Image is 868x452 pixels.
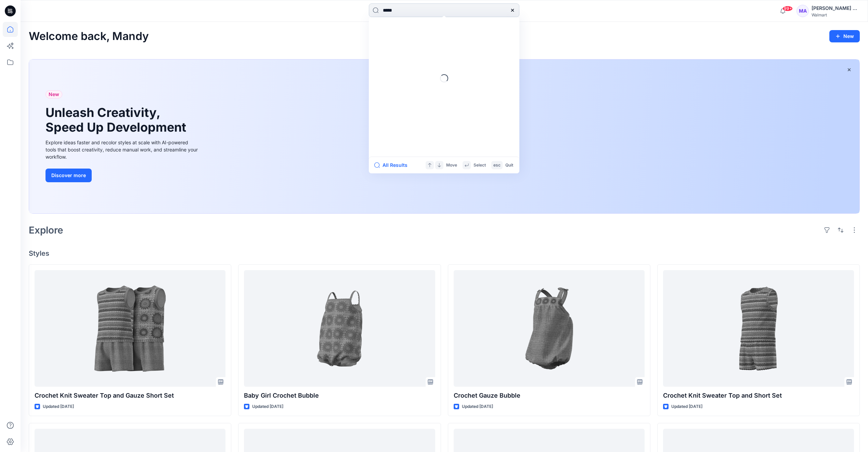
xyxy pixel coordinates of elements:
span: 99+ [782,6,793,11]
h2: Welcome back, Mandy [29,30,149,43]
button: All Results [374,161,412,169]
p: esc [493,162,501,169]
div: Explore ideas faster and recolor styles at scale with AI-powered tools that boost creativity, red... [46,139,199,160]
a: Crochet Knit Sweater Top and Gauze Short Set [35,270,225,387]
p: Updated [DATE] [671,403,702,410]
p: Quit [505,162,513,169]
button: New [829,30,860,42]
p: Updated [DATE] [43,403,74,410]
p: Select [474,162,486,169]
p: Crochet Knit Sweater Top and Gauze Short Set [35,391,225,400]
div: MA [796,5,809,17]
p: Updated [DATE] [252,403,283,410]
h2: Explore [29,225,63,236]
p: Baby Girl Crochet Bubble [244,391,435,400]
div: [PERSON_NAME] Au-[PERSON_NAME] [812,4,859,12]
span: New [49,90,59,98]
a: Crochet Gauze Bubble [454,270,645,387]
p: Updated [DATE] [462,403,493,410]
p: Crochet Knit Sweater Top and Short Set [663,391,854,400]
a: Crochet Knit Sweater Top and Short Set [663,270,854,387]
div: Walmart [812,12,859,17]
h4: Styles [29,249,860,257]
p: Move [446,162,457,169]
a: Discover more [46,169,199,182]
a: Baby Girl Crochet Bubble [244,270,435,387]
p: Crochet Gauze Bubble [454,391,645,400]
h1: Unleash Creativity, Speed Up Development [46,105,189,135]
button: Discover more [46,169,92,182]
